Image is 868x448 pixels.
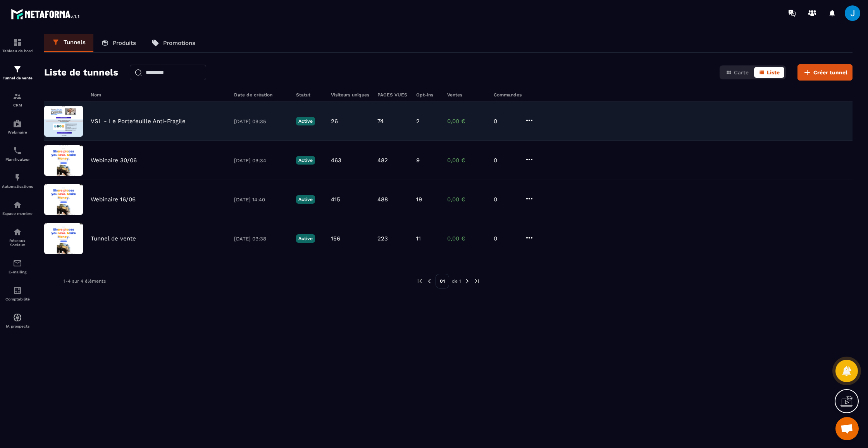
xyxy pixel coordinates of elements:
[91,235,136,242] p: Tunnel de vente
[2,157,33,161] p: Planificateur
[447,92,486,98] h6: Ventes
[377,196,388,203] p: 488
[44,223,83,254] img: image
[13,227,22,237] img: social-network
[113,39,136,46] p: Produits
[2,86,33,113] a: formationformationCRM
[13,38,22,47] img: formation
[2,59,33,86] a: formationformationTunnel de vente
[234,92,288,98] h6: Date de création
[2,32,33,59] a: formationformationTableau de bord
[13,65,22,74] img: formation
[13,173,22,182] img: automations
[734,69,749,76] span: Carte
[331,157,341,164] p: 463
[13,146,22,155] img: scheduler
[331,118,338,125] p: 26
[331,235,340,242] p: 156
[416,157,420,164] p: 9
[296,195,315,204] p: Active
[2,184,33,189] p: Automatisations
[13,286,22,295] img: accountant
[2,280,33,307] a: accountantaccountantComptabilité
[91,118,186,125] p: VSL - Le Portefeuille Anti-Fragile
[767,69,780,76] span: Liste
[163,39,195,46] p: Promotions
[416,196,422,203] p: 19
[2,113,33,140] a: automationsautomationsWebinaire
[234,158,288,163] p: [DATE] 09:34
[44,184,83,215] img: image
[44,145,83,176] img: image
[44,106,83,137] img: image
[464,278,471,285] img: next
[13,200,22,209] img: automations
[2,49,33,53] p: Tableau de bord
[494,92,522,98] h6: Commandes
[2,270,33,274] p: E-mailing
[13,259,22,268] img: email
[144,34,203,52] a: Promotions
[377,235,388,242] p: 223
[91,92,226,98] h6: Nom
[447,235,486,242] p: 0,00 €
[93,34,144,52] a: Produits
[813,69,847,76] span: Créer tunnel
[474,278,480,285] img: next
[797,64,852,81] button: Créer tunnel
[835,417,859,440] a: Ouvrir le chat
[721,67,753,78] button: Carte
[331,92,370,98] h6: Visiteurs uniques
[447,118,486,125] p: 0,00 €
[2,167,33,194] a: automationsautomationsAutomatisations
[494,196,517,203] p: 0
[296,117,315,125] p: Active
[2,221,33,253] a: social-networksocial-networkRéseaux Sociaux
[91,196,136,203] p: Webinaire 16/06
[2,103,33,107] p: CRM
[2,194,33,221] a: automationsautomationsEspace membre
[11,7,81,21] img: logo
[2,76,33,80] p: Tunnel de vente
[64,39,86,46] p: Tunnels
[494,157,517,164] p: 0
[416,235,421,242] p: 11
[13,313,22,322] img: automations
[91,157,137,164] p: Webinaire 30/06
[416,118,420,125] p: 2
[234,118,288,124] p: [DATE] 09:35
[64,278,106,284] p: 1-4 sur 4 éléments
[447,157,486,164] p: 0,00 €
[44,34,93,52] a: Tunnels
[494,235,517,242] p: 0
[377,157,388,164] p: 482
[2,324,33,328] p: IA prospects
[754,67,784,78] button: Liste
[447,196,486,203] p: 0,00 €
[296,92,323,98] h6: Statut
[426,278,433,285] img: prev
[377,118,384,125] p: 74
[377,92,408,98] h6: PAGES VUES
[2,140,33,167] a: schedulerschedulerPlanificateur
[494,118,517,125] p: 0
[2,130,33,134] p: Webinaire
[2,297,33,301] p: Comptabilité
[13,92,22,101] img: formation
[2,253,33,280] a: emailemailE-mailing
[234,236,288,242] p: [DATE] 09:38
[452,278,461,284] p: de 1
[331,196,340,203] p: 415
[234,197,288,203] p: [DATE] 14:40
[296,156,315,165] p: Active
[416,92,439,98] h6: Opt-ins
[416,278,423,285] img: prev
[2,211,33,216] p: Espace membre
[2,239,33,247] p: Réseaux Sociaux
[13,119,22,128] img: automations
[44,65,118,80] h2: Liste de tunnels
[296,234,315,243] p: Active
[436,274,449,288] p: 01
